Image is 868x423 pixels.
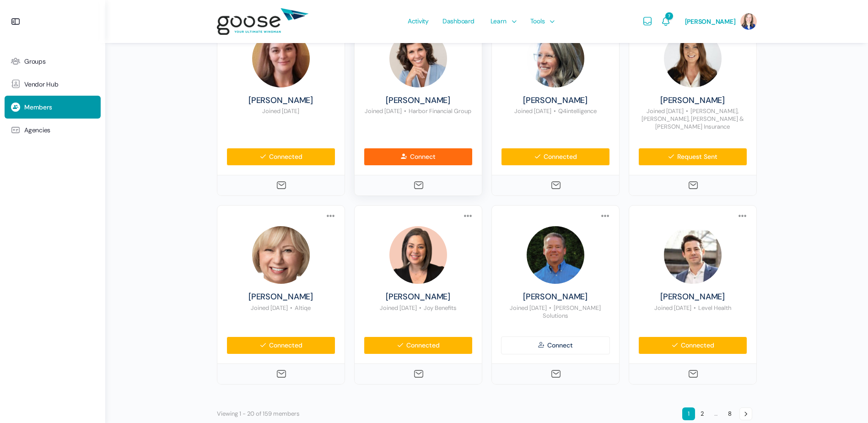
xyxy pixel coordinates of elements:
[682,407,695,420] span: 1
[527,30,584,87] img: Profile photo of Wendy Keneipp
[664,226,722,284] img: Profile photo of Adam Berkowitz
[252,30,310,87] img: Profile photo of Wendy Browning
[226,148,335,166] a: Connected
[688,180,698,191] a: Send Message
[501,304,610,320] p: Joined [DATE] [PERSON_NAME] Solutions
[739,407,752,420] a: →
[226,292,335,302] a: [PERSON_NAME]
[364,108,473,115] p: Joined [DATE] Harbor Financial Group
[276,180,286,191] a: Send Message
[501,148,610,166] a: Connected
[665,12,673,20] span: 7
[24,81,59,88] span: Vendor Hub
[501,336,610,354] a: Connect
[252,226,310,284] img: Profile photo of Allison De Paoli
[638,148,747,166] a: Request Sent
[24,58,46,65] span: Groups
[5,73,101,96] a: Vendor Hub
[24,126,50,134] span: Agencies
[413,369,423,380] a: Send Message
[24,103,52,111] span: Members
[638,336,747,354] a: Connected
[217,407,300,420] p: Viewing 1 - 20 of 159 members
[226,336,335,354] a: Connected
[5,96,101,119] a: Members
[501,108,610,115] p: Joined [DATE] Q4intelligence
[638,108,747,131] p: Joined [DATE] [PERSON_NAME], [PERSON_NAME], [PERSON_NAME] & [PERSON_NAME] Insurance
[710,407,722,420] span: …
[638,96,747,106] a: [PERSON_NAME]
[550,180,561,191] a: Send Message
[554,107,556,115] span: •
[364,336,473,354] a: Connected
[226,304,335,312] p: Joined [DATE] Altiqe
[550,369,561,380] a: Send Message
[364,96,473,106] a: [PERSON_NAME]
[723,407,736,420] a: 8
[638,292,747,302] a: [PERSON_NAME]
[389,30,447,87] img: Profile photo of Lynne Mills
[290,304,292,312] span: •
[419,304,421,312] span: •
[527,226,584,284] img: Profile photo of Mark Forhan
[549,304,551,312] span: •
[364,304,473,312] p: Joined [DATE] Joy Benefits
[638,304,747,312] p: Joined [DATE] Level Health
[686,107,688,115] span: •
[389,226,447,284] img: Profile photo of Erin Issac
[404,107,406,115] span: •
[501,96,610,106] a: [PERSON_NAME]
[226,96,335,106] a: [PERSON_NAME]
[694,304,696,312] span: •
[822,379,868,423] iframe: Chat Widget
[685,17,736,26] span: [PERSON_NAME]
[664,30,722,87] img: Profile photo of Chelsy Campbell
[696,407,709,420] a: 2
[226,108,335,115] p: Joined [DATE]
[5,119,101,141] a: Agencies
[413,180,423,191] a: Send Message
[5,50,101,73] a: Groups
[364,292,473,302] a: [PERSON_NAME]
[276,369,286,380] a: Send Message
[501,292,610,302] a: [PERSON_NAME]
[364,148,473,166] a: Connect
[688,369,698,380] a: Send Message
